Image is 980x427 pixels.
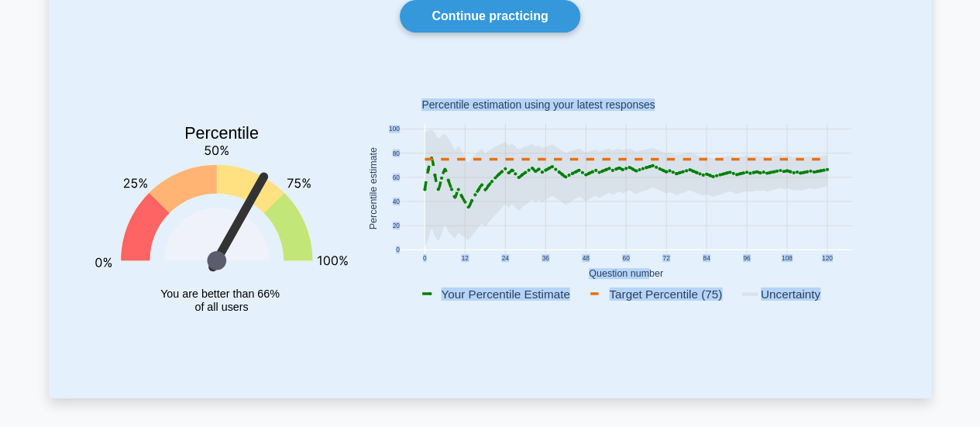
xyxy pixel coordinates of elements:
text: 36 [542,254,549,262]
tspan: You are better than 66% [160,288,280,300]
text: 96 [743,254,751,262]
text: 40 [392,198,400,205]
text: Percentile estimation using your latest responses [421,99,655,112]
text: 60 [392,174,400,181]
text: 24 [501,254,509,262]
text: 72 [662,254,670,262]
text: 20 [392,222,400,229]
text: 108 [781,254,792,262]
text: 48 [582,254,590,262]
text: 120 [821,254,832,262]
text: 60 [622,254,630,262]
tspan: of all users [194,301,248,314]
text: 84 [703,254,710,262]
text: Percentile estimate [367,147,378,229]
text: 12 [461,254,469,262]
text: Question number [589,268,663,279]
text: 100 [388,126,399,133]
text: 0 [422,254,426,262]
text: Percentile [184,124,259,143]
text: 0 [396,246,400,254]
text: 80 [392,150,400,157]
